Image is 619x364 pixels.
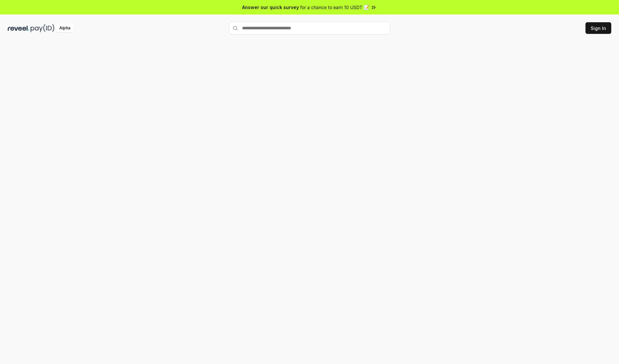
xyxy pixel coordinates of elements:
div: Alpha [56,24,74,32]
button: Sign In [585,22,611,34]
img: pay_id [31,24,54,32]
img: reveel_dark [8,24,29,32]
span: for a chance to earn 10 USDT 📝 [300,4,369,11]
span: Answer our quick survey [242,4,299,11]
